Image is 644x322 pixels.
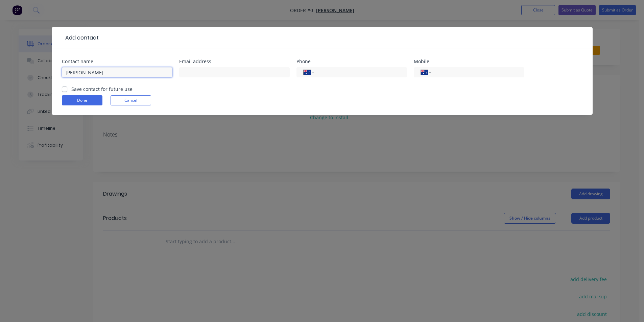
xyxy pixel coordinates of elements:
[71,85,133,93] label: Save contact for future use
[414,59,524,64] div: Mobile
[62,34,99,42] div: Add contact
[62,95,102,105] button: Done
[179,59,290,64] div: Email address
[111,95,151,105] button: Cancel
[62,59,172,64] div: Contact name
[296,59,407,64] div: Phone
